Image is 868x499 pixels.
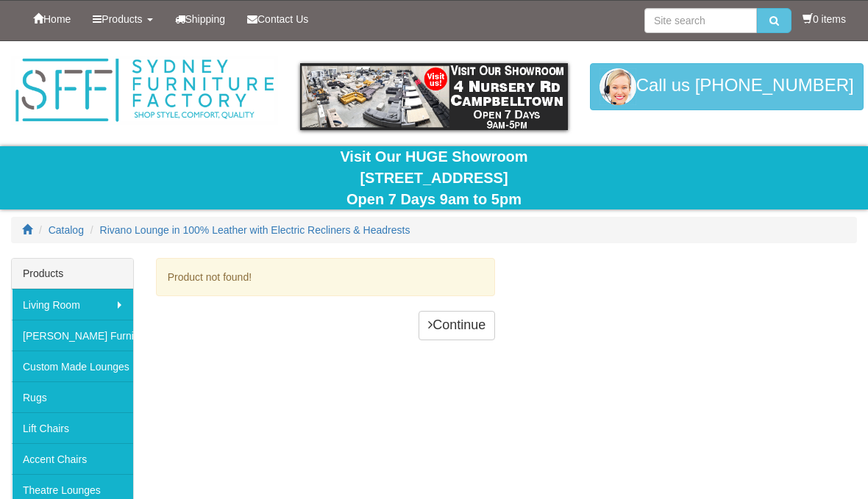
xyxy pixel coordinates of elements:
[22,1,82,37] a: Home
[43,13,71,25] span: Home
[49,224,84,236] a: Catalog
[12,351,133,381] a: Custom Made Lounges
[11,56,278,125] img: Sydney Furniture Factory
[12,259,133,289] div: Products
[164,1,237,37] a: Shipping
[185,13,226,25] span: Shipping
[102,13,142,25] span: Products
[156,258,496,296] div: Product not found!
[300,63,567,130] img: showroom.gif
[12,381,133,412] a: Rugs
[12,289,133,320] a: Living Room
[236,1,319,37] a: Contact Us
[100,224,410,236] a: Rivano Lounge in 100% Leather with Electric Recliners & Headrests
[12,412,133,443] a: Lift Chairs
[803,12,846,26] li: 0 items
[419,311,495,340] a: Continue
[12,320,133,351] a: [PERSON_NAME] Furniture
[82,1,163,37] a: Products
[12,443,133,474] a: Accent Chairs
[257,13,308,25] span: Contact Us
[11,146,857,209] div: Visit Our HUGE Showroom [STREET_ADDRESS] Open 7 Days 9am to 5pm
[644,8,757,33] input: Site search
